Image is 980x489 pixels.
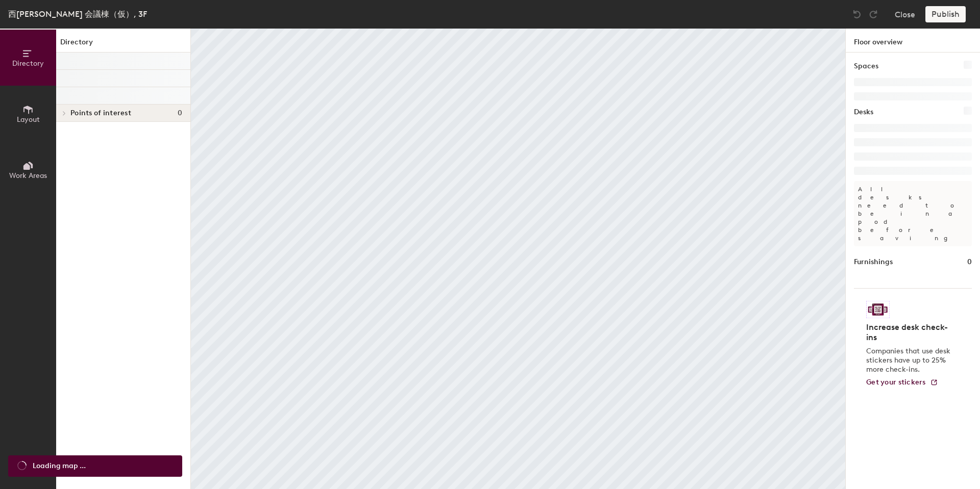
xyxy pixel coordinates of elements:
[8,8,147,20] div: 西[PERSON_NAME] 会議棟（仮）, 3F
[967,256,972,268] h1: 0
[866,378,926,387] span: Get your stickers
[866,322,953,343] h4: Increase desk check-ins
[191,29,845,489] canvas: Map
[854,256,893,268] h1: Furnishings
[854,107,873,118] h1: Desks
[846,29,980,53] h1: Floor overview
[854,181,972,246] p: All desks need to be in a pod before saving
[56,37,190,53] h1: Directory
[70,109,131,117] span: Points of interest
[895,6,915,22] button: Close
[852,9,862,19] img: Undo
[12,59,44,68] span: Directory
[866,347,953,374] p: Companies that use desk stickers have up to 25% more check-ins.
[866,301,890,318] img: Sticker logo
[868,9,878,19] img: Redo
[17,115,40,124] span: Layout
[866,378,938,387] a: Get your stickers
[9,171,47,180] span: Work Areas
[33,460,86,472] span: Loading map ...
[178,109,182,117] span: 0
[854,61,878,72] h1: Spaces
